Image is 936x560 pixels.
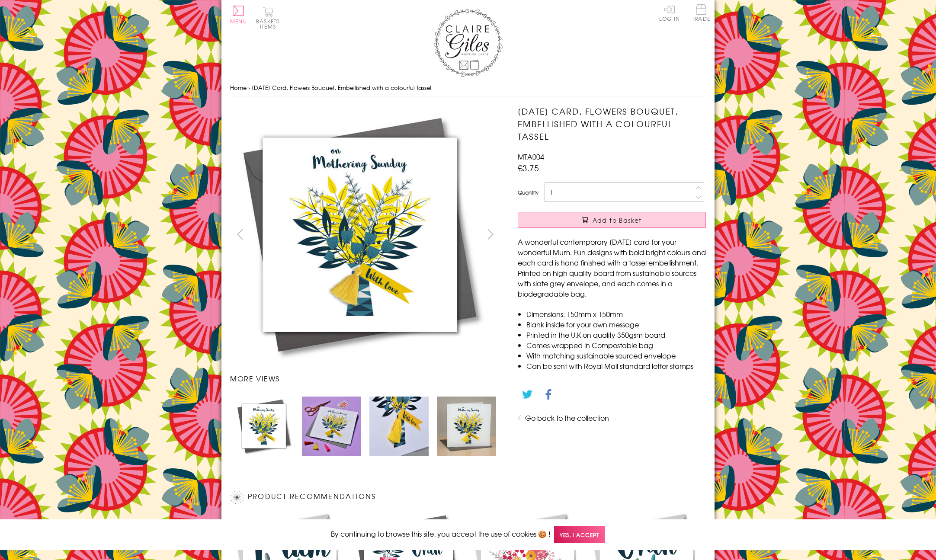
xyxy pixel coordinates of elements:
span: › [248,83,250,92]
li: Comes wrapped in Compostable bag [526,340,706,350]
li: Can be sent with Royal Mail standard letter stamps [526,361,706,371]
li: Printed in the U.K on quality 350gsm board [526,330,706,340]
button: prev [230,224,250,244]
li: Blank inside for your own message [526,319,706,330]
button: Basket0 items [256,7,280,29]
img: Mother's Day Card, Flowers Bouquet, Embellished with a colourful tassel [302,397,361,455]
li: With matching sustainable sourced envelope [526,350,706,361]
a: Go back to the collection [525,413,609,423]
span: Trade [692,4,710,21]
a: Home [230,83,247,92]
img: Mother's Day Card, Flowers Bouquet, Embellished with a colourful tassel [500,105,760,365]
h1: [DATE] Card, Flowers Bouquet, Embellished with a colourful tassel [518,105,706,142]
span: 0 items [260,17,280,30]
span: Add to Basket [593,216,642,224]
img: Mother's Day Card, Flowers Bouquet, Embellished with a colourful tassel [369,397,428,455]
a: Trade [692,4,710,23]
li: Carousel Page 2 [298,392,365,460]
span: Yes, I accept [554,526,605,543]
h2: Product recommendations [230,491,706,504]
button: Add to Basket [518,212,706,228]
li: Carousel Page 1 (Current Slide) [230,392,298,460]
span: [DATE] Card, Flowers Bouquet, Embellished with a colourful tassel [252,83,431,92]
p: A wonderful contemporary [DATE] card for your wonderful Mum. Fun designs with bold bright colours... [518,237,706,299]
button: next [481,224,500,244]
ul: Carousel Pagination [230,392,500,460]
a: Log In [659,4,680,21]
li: Carousel Page 4 [433,392,500,460]
nav: breadcrumbs [230,79,706,97]
button: Menu [230,6,247,24]
h3: More views [230,373,500,384]
span: MTA004 [518,151,544,162]
label: Quantity [518,189,539,196]
li: Carousel Page 3 [365,392,433,460]
span: Menu [230,17,247,25]
img: Mother's Day Card, Flowers Bouquet, Embellished with a colourful tassel [437,397,496,455]
span: £3.75 [518,162,539,174]
li: Dimensions: 150mm x 150mm [526,309,706,319]
img: Claire Giles Greetings Cards [433,9,503,77]
img: Mother's Day Card, Flowers Bouquet, Embellished with a colourful tassel [230,105,490,365]
img: Mother's Day Card, Flowers Bouquet, Embellished with a colourful tassel [234,397,293,455]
